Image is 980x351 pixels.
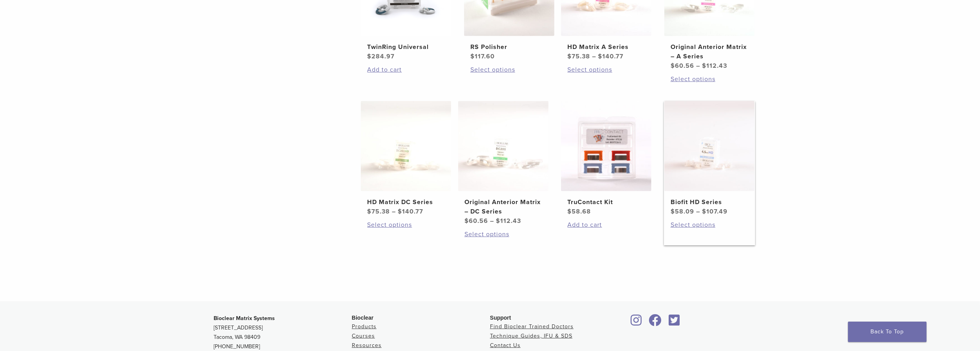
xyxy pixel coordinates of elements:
[567,208,572,215] span: $
[567,42,645,52] h2: HD Matrix A Series
[470,65,548,74] a: Select options for “RS Polisher”
[567,65,645,74] a: Select options for “HD Matrix A Series”
[464,217,488,225] bdi: 60.56
[848,322,927,342] a: Back To Top
[666,319,682,327] a: Bioclear
[367,208,371,215] span: $
[664,101,755,216] a: Biofit HD SeriesBiofit HD Series
[367,220,445,230] a: Select options for “HD Matrix DC Series”
[567,208,591,215] bdi: 58.68
[592,52,596,60] span: –
[367,208,390,215] bdi: 75.38
[567,52,590,60] bdi: 75.38
[470,52,495,60] bdi: 117.60
[490,333,572,339] a: Technique Guides, IFU & SDS
[664,101,755,191] img: Biofit HD Series
[470,52,475,60] span: $
[360,101,452,216] a: HD Matrix DC SeriesHD Matrix DC Series
[598,52,602,60] span: $
[490,217,494,225] span: –
[702,62,706,70] span: $
[671,42,748,61] h2: Original Anterior Matrix – A Series
[567,220,645,230] a: Add to cart: “TruContact Kit”
[352,333,375,339] a: Courses
[671,208,675,215] span: $
[702,62,727,70] bdi: 112.43
[367,42,445,52] h2: TwinRing Universal
[398,208,402,215] span: $
[367,52,371,60] span: $
[470,42,548,52] h2: RS Polisher
[458,101,549,226] a: Original Anterior Matrix - DC SeriesOriginal Anterior Matrix – DC Series
[464,197,542,216] h2: Original Anterior Matrix – DC Series
[458,101,549,191] img: Original Anterior Matrix - DC Series
[702,208,706,215] span: $
[598,52,623,60] bdi: 140.77
[671,208,694,215] bdi: 58.09
[361,101,451,191] img: HD Matrix DC Series
[628,319,645,327] a: Bioclear
[567,197,645,207] h2: TruContact Kit
[352,315,373,321] span: Bioclear
[671,220,748,230] a: Select options for “Biofit HD Series”
[702,208,728,215] bdi: 107.49
[367,52,395,60] bdi: 284.97
[671,74,748,84] a: Select options for “Original Anterior Matrix - A Series”
[671,62,694,70] bdi: 60.56
[392,208,396,215] span: –
[367,65,445,74] a: Add to cart: “TwinRing Universal”
[496,217,500,225] span: $
[671,62,675,70] span: $
[671,197,748,207] h2: Biofit HD Series
[696,62,700,70] span: –
[490,342,521,349] a: Contact Us
[214,315,275,322] strong: Bioclear Matrix Systems
[567,52,572,60] span: $
[352,323,377,330] a: Products
[561,101,651,191] img: TruContact Kit
[367,197,445,207] h2: HD Matrix DC Series
[464,230,542,239] a: Select options for “Original Anterior Matrix - DC Series”
[561,101,652,216] a: TruContact KitTruContact Kit $58.68
[490,323,574,330] a: Find Bioclear Trained Doctors
[464,217,469,225] span: $
[696,208,700,215] span: –
[496,217,521,225] bdi: 112.43
[490,315,511,321] span: Support
[352,342,382,349] a: Resources
[646,319,664,327] a: Bioclear
[398,208,423,215] bdi: 140.77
